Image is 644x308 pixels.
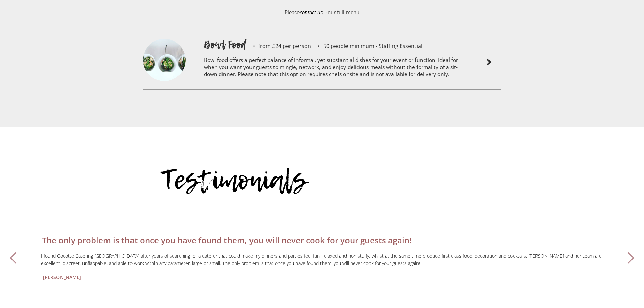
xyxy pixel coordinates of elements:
[204,37,246,52] h1: Bowl Food
[300,9,328,16] a: contact us→
[43,274,608,281] div: [PERSON_NAME]
[204,52,471,84] p: Bowl food offers a perfect balance of informal, yet substantial dishes for your event or function...
[311,43,422,49] p: 50 people minimum - Staffing Essential
[33,249,607,270] blockquote: I found Cocotte Catering [GEOGRAPHIC_DATA] after years of searching for a caterer that could make...
[161,176,479,217] div: Testimonials
[246,43,311,49] p: from £24 per person
[143,3,501,28] p: Please our full menu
